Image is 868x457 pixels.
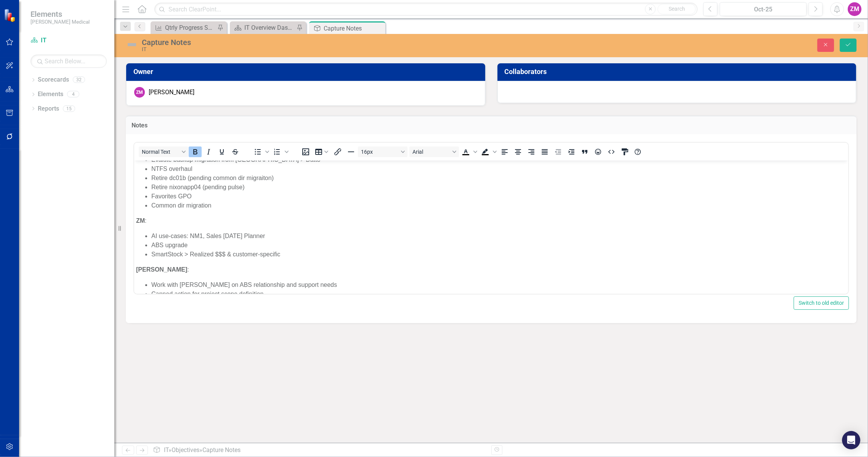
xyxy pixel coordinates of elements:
button: Oct-25 [720,2,807,16]
button: Search [658,4,696,14]
li: Canned action for project scope definition [17,129,712,138]
div: Capture Notes [324,24,383,33]
button: Justify [538,146,551,157]
h3: Owner [133,68,481,76]
div: Capture Notes [202,446,241,454]
a: Reports [38,105,59,113]
button: ZM [848,2,862,16]
span: Normal Text [142,149,179,155]
div: Oct-25 [722,5,804,14]
button: Align center [512,146,525,157]
a: IT [30,36,107,45]
button: Bold [189,146,202,157]
button: Increase indent [565,146,578,157]
div: IT Overview Dasboard [244,23,295,32]
div: 15 [63,105,75,112]
div: Qtrly Progress Survey of New Technology to Enable the Strategy (% 9/10) [165,23,215,32]
span: 16px [361,149,398,155]
button: CSS Editor [618,146,631,157]
div: Numbered list [271,146,290,157]
button: Insert image [299,146,312,157]
button: Horizontal line [345,146,358,157]
button: Blockquote [578,146,591,157]
button: Help [632,146,645,157]
a: Scorecards [38,76,69,84]
a: Objectives [172,446,199,454]
button: Align right [525,146,538,157]
a: IT [164,446,168,454]
div: » » [153,446,485,455]
div: [PERSON_NAME] [149,88,194,97]
span: Arial [412,149,450,155]
div: ZM [134,87,145,98]
img: Not Defined [126,39,138,51]
div: Background color Black [479,146,498,157]
button: Table [313,146,331,157]
div: 4 [67,91,79,98]
button: Align left [498,146,511,157]
button: Underline [215,146,228,157]
button: HTML Editor [605,146,618,157]
a: Elements [38,90,63,99]
button: Strikethrough [229,146,242,157]
button: Font size 16px [358,146,408,157]
a: Qtrly Progress Survey of New Technology to Enable the Strategy (% 9/10) [152,23,215,32]
a: IT Overview Dasboard [232,23,295,32]
span: Search [669,6,685,12]
button: Font Arial [409,146,459,157]
h3: Collaborators [505,68,852,76]
div: 32 [73,77,85,83]
div: Open Intercom Messenger [842,431,860,449]
h3: Notes [132,122,851,129]
small: [PERSON_NAME] Medical [30,19,90,25]
button: Block Normal Text [139,146,188,157]
img: ClearPoint Strategy [4,9,17,22]
button: Switch to old editor [794,296,849,310]
input: Search ClearPoint... [154,3,698,16]
div: IT [142,47,539,52]
button: Insert/edit link [331,146,344,157]
button: Italic [202,146,215,157]
iframe: Rich Text Area [134,161,848,294]
span: Elements [30,10,90,19]
div: Text color Black [459,146,478,157]
div: Bullet list [251,146,270,157]
div: Capture Notes [142,38,539,47]
input: Search Below... [30,55,107,68]
button: Decrease indent [552,146,565,157]
button: Emojis [592,146,605,157]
